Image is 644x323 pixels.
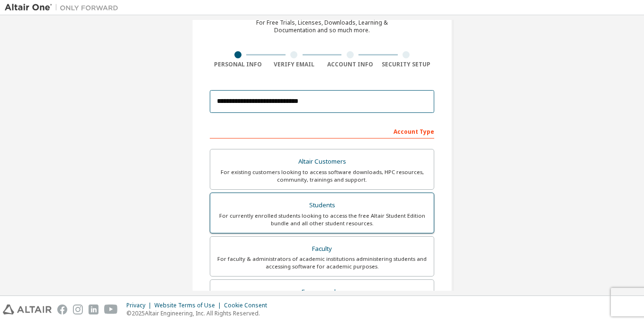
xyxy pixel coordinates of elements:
div: Personal Info [210,61,266,68]
div: Faculty [216,242,428,256]
div: For Free Trials, Licenses, Downloads, Learning & Documentation and so much more. [256,19,388,34]
div: For existing customers looking to access software downloads, HPC resources, community, trainings ... [216,168,428,184]
img: youtube.svg [104,305,118,314]
img: facebook.svg [57,305,67,314]
img: altair_logo.svg [3,305,52,314]
div: Account Type [210,123,434,138]
img: linkedin.svg [89,305,98,314]
div: Students [216,199,428,212]
div: Cookie Consent [224,302,273,309]
div: Website Terms of Use [154,302,224,309]
div: For currently enrolled students looking to access the free Altair Student Edition bundle and all ... [216,212,428,227]
div: Altair Customers [216,155,428,168]
div: For faculty & administrators of academic institutions administering students and accessing softwa... [216,255,428,270]
div: Everyone else [216,286,428,299]
div: Account Info [322,61,378,68]
img: instagram.svg [73,305,83,314]
img: Altair One [5,3,123,12]
p: © 2025 Altair Engineering, Inc. All Rights Reserved. [126,309,273,317]
div: Privacy [126,302,154,309]
div: Verify Email [266,61,322,68]
div: Security Setup [378,61,435,68]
